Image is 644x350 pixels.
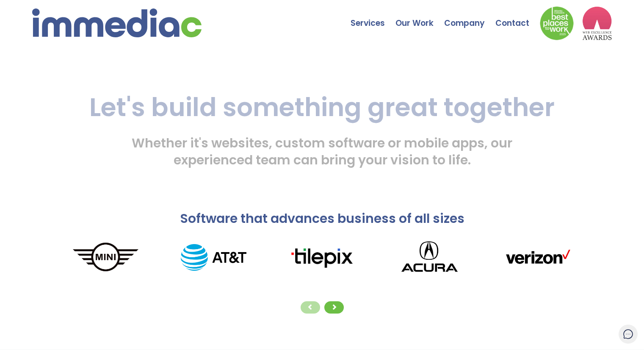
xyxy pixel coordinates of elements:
a: Contact [495,2,540,32]
span: Whether it's websites, custom software or mobile apps, our experienced team can bring your vision... [132,134,512,169]
img: verizonLogo.png [484,246,591,269]
img: Acura_logo.png [376,236,484,279]
img: tilepixLogo.png [268,245,376,269]
img: AT%26T_logo.png [160,244,268,271]
img: logo2_wea_nobg.webp [582,6,612,40]
a: Company [444,2,495,32]
span: Let's build something great together [89,89,555,125]
a: Services [351,2,395,32]
img: immediac [32,8,202,37]
span: Software that advances business of all sizes [180,209,464,228]
img: Down [540,6,574,40]
img: MINI_logo.png [52,241,160,274]
a: Our Work [395,2,444,32]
